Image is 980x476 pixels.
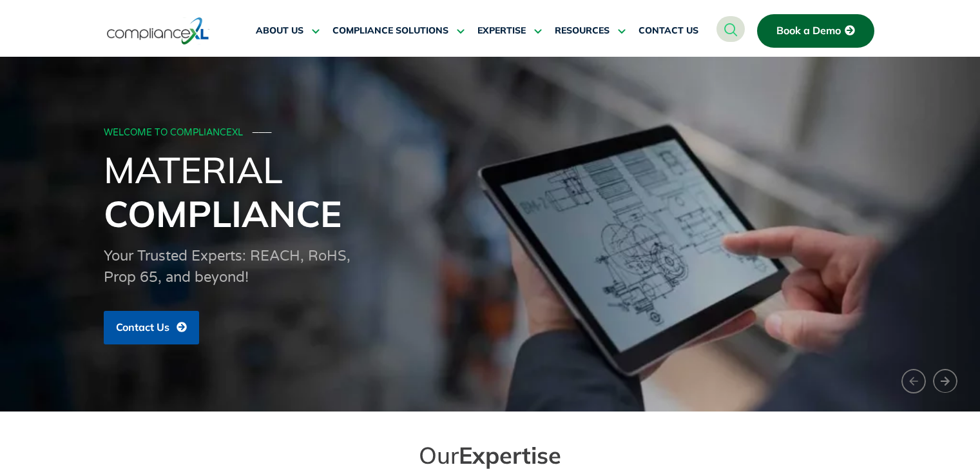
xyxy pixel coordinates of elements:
a: EXPERTISE [477,15,542,46]
span: ─── [253,127,272,138]
h1: Material [104,148,877,235]
span: RESOURCES [555,25,610,37]
span: EXPERTISE [477,25,526,37]
span: CONTACT US [639,25,698,37]
a: Book a Demo [757,14,874,48]
span: Book a Demo [776,25,841,37]
a: Contact Us [104,311,199,344]
span: ABOUT US [256,25,303,37]
span: Contact Us [116,322,169,333]
a: ABOUT US [256,15,320,46]
div: WELCOME TO COMPLIANCEXL [104,128,873,139]
a: CONTACT US [639,15,698,46]
img: logo-one.svg [107,16,209,46]
a: navsearch-button [716,16,745,42]
span: COMPLIANCE SOLUTIONS [332,25,448,37]
a: RESOURCES [555,15,626,46]
span: Your Trusted Experts: REACH, RoHS, Prop 65, and beyond! [104,248,351,286]
span: Expertise [459,441,561,470]
h2: Our [130,441,851,470]
a: COMPLIANCE SOLUTIONS [332,15,465,46]
span: Compliance [104,191,341,236]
